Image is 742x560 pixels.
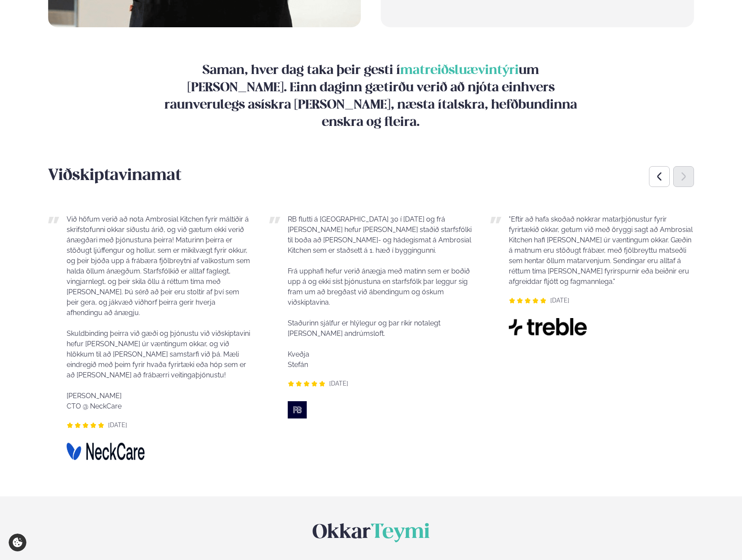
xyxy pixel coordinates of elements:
img: image alt [67,443,145,460]
span: [DATE] [329,380,348,387]
span: [DATE] [108,422,127,428]
p: Frá upphafi hefur verið ánægja með matinn sem er boðið upp á og ekki síst þjónustuna en starfsfól... [288,256,473,308]
div: Next slide [673,166,694,187]
span: Viðskiptavinamat [48,168,181,183]
span: "Eftir að hafa skoðað nokkrar matarþjónustur fyrir fyrirtækið okkar, getum við með öryggi sagt að... [509,215,693,286]
span: matreiðsluævintýri [400,64,519,77]
p: RB flutti á [GEOGRAPHIC_DATA] 30 í [DATE] og frá [PERSON_NAME] hefur [PERSON_NAME] staðið starfsf... [288,214,473,256]
p: Kveðja Stefán [288,349,473,370]
span: Teymi [371,523,430,542]
span: [DATE] [550,297,569,304]
p: Við höfum verið að nota Ambrosial Kitchen fyrir máltíðir á skrifstofunni okkar síðustu árið, og v... [67,214,252,412]
img: image alt [288,401,307,418]
a: Cookie settings [9,534,26,551]
h4: Saman, hver dag taka þeir gesti í um [PERSON_NAME]. Einn daginn gætirðu verið að njóta einhvers r... [154,62,588,131]
div: Previous slide [649,166,670,187]
img: image alt [509,318,587,335]
span: Okkar [312,523,371,542]
p: Staðurinn sjálfur er hlýlegur og þar ríkir notalegt [PERSON_NAME] andrúmsloft. [288,308,473,349]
